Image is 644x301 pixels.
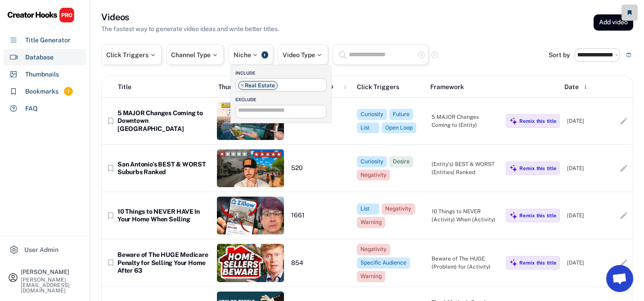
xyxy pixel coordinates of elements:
img: Screenshot%202025-05-04%20at%205.14.17%20PM.png [217,197,284,234]
button: highlight_remove [418,51,426,59]
div: Curiosity [360,111,383,118]
div: (Entity’s) BEST & WORST (Entities) Ranked [432,160,499,176]
div: Warning [360,219,382,226]
button: highlight_remove [431,51,439,59]
div: 5 MAJOR Changes Coming to Downtown [GEOGRAPHIC_DATA] [117,109,210,133]
div: Thumbnails [25,70,59,79]
div: Title Generator [25,36,71,45]
div: Remix this title [519,118,556,124]
button: bookmark_border [106,117,115,126]
div: Negativity [385,205,411,213]
div: Curiosity [360,158,383,166]
div: Date [564,82,579,92]
button: bookmark_border [106,164,115,173]
div: List [360,205,376,213]
div: Specific Audience [360,259,406,267]
div: User Admin [24,245,59,255]
button: edit [619,164,628,173]
div: Remix this title [519,260,556,266]
div: [DATE] [567,211,612,220]
div: List [360,124,376,132]
div: 520 [291,164,350,172]
div: Beware of The HUGE (Problem) for (Activity) [432,255,499,271]
li: Real Estate [238,81,278,90]
div: Sort by [549,52,570,58]
div: Channel Type [171,52,219,58]
img: thumbnail%20%281%29.jpg [217,244,284,282]
img: MagicMajor%20%28Purple%29.svg [509,164,518,172]
button: bookmark_border [106,211,115,220]
img: MagicMajor%20%28Purple%29.svg [509,259,518,267]
div: 10 Things to NEVER HAVE In Your Home When Selling [117,208,210,224]
div: [DATE] [567,259,612,267]
h3: Videos [101,11,129,23]
div: EXCLUDE [235,96,331,103]
button: bookmark_border [106,258,115,267]
div: Thumbnail [218,82,284,92]
div: FAQ [25,104,38,113]
img: thumbnail%20%286%29.jpg [217,149,284,187]
div: Bookmarks [25,87,59,96]
div: Warning [360,273,382,280]
div: Negativity [360,171,387,179]
div: Negativity [360,246,387,253]
div: Beware of The HUGE Medicare Penalty for Selling Your Home After 63 [117,251,210,275]
div: San Antonio’s BEST & WORST Suburbs Ranked [117,161,210,176]
div: 5 MAJOR Changes Coming to (Entity) [432,113,499,129]
div: Framework [430,82,496,92]
div: [DATE] [567,117,612,125]
div: Desire [393,158,410,166]
button: Add video [594,14,633,31]
div: Remix this title [519,212,556,219]
img: thumbnail%20%2855%29.jpg [217,102,284,140]
div: Niche [234,52,259,58]
button: edit [619,117,628,126]
div: Title [118,82,131,92]
div: Click Triggers [106,52,157,58]
div: 10 Things to NEVER (Activity) When (Activity) [432,207,499,224]
img: MagicMajor%20%28Purple%29.svg [509,211,518,220]
div: [PERSON_NAME][EMAIL_ADDRESS][DOMAIN_NAME] [21,277,82,293]
div: Open Loop [385,124,413,132]
div: [DATE] [567,164,612,172]
button: edit [619,258,628,267]
div: INCLUDE [235,70,331,76]
img: CHPRO%20Logo.svg [7,7,75,23]
div: 1 [261,51,268,58]
div: Click Triggers [357,82,423,92]
div: Remix this title [519,165,556,171]
button: edit [619,211,628,220]
div: 854 [291,259,350,267]
div: Database [25,53,54,62]
div: The fastest way to generate video ideas and write better titles. [101,24,279,34]
div: 1661 [291,211,350,220]
img: MagicMajor%20%28Purple%29.svg [509,117,518,125]
div: Future [393,111,410,118]
div: [PERSON_NAME] [21,269,82,275]
div: 1 [64,88,73,95]
a: Open chat [606,265,633,292]
span: × [241,83,244,88]
div: Video Type [283,52,323,58]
